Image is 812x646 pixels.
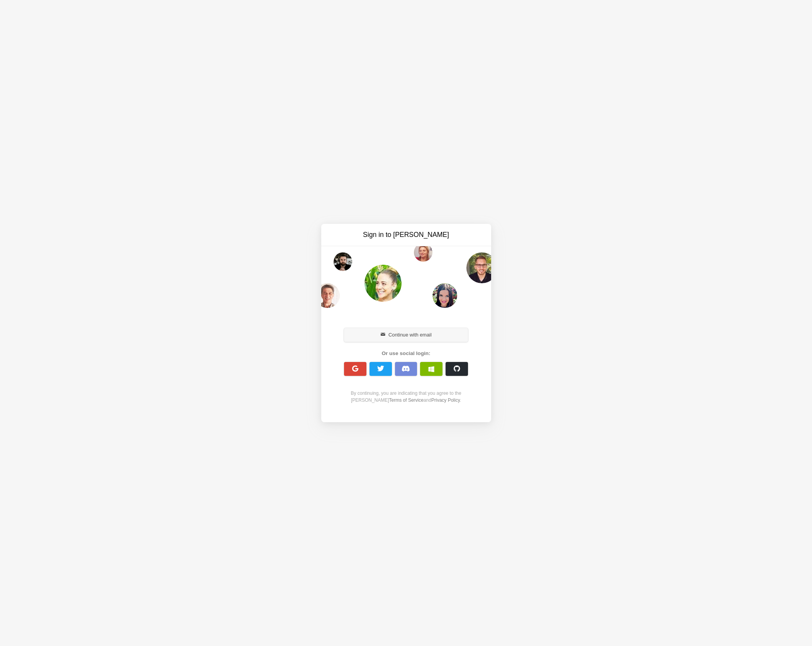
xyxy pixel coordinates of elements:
button: Continue with email [344,328,468,342]
div: Or use social login: [340,350,473,357]
h3: Sign in to [PERSON_NAME] [341,230,471,240]
a: Privacy Policy [431,397,460,403]
div: By continuing, you are indicating that you agree to the [PERSON_NAME] and . [340,390,473,404]
a: Terms of Service [389,397,424,403]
